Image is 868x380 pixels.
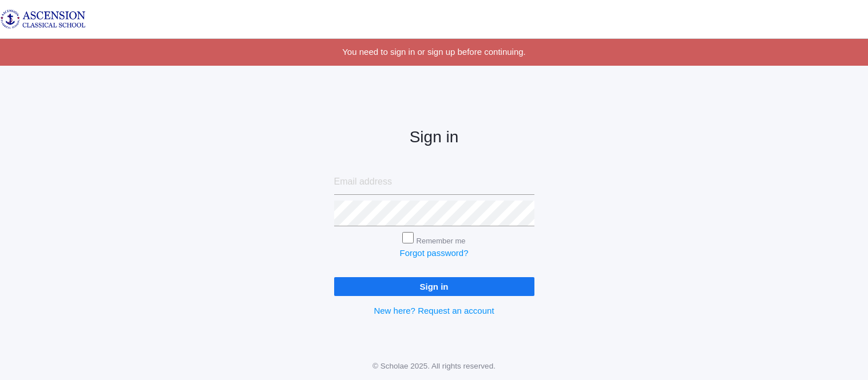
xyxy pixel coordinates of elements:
a: Forgot password? [399,248,468,258]
input: Sign in [334,277,534,296]
input: Email address [334,169,534,195]
h2: Sign in [334,129,534,146]
label: Remember me [417,237,466,245]
a: New here? Request an account [374,306,494,315]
